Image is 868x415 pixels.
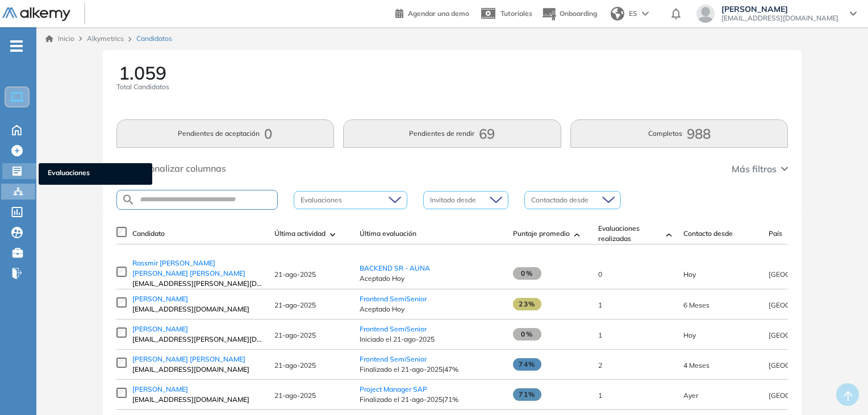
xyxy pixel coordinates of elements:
span: 21-ago-2025 [274,391,316,400]
span: Evaluaciones realizadas [598,223,662,244]
span: Agendar una demo [408,9,469,18]
span: [EMAIL_ADDRESS][PERSON_NAME][DOMAIN_NAME] [132,334,263,345]
span: Onboarding [560,9,597,18]
img: [missing "en.ARROW_ALT" translation] [574,233,580,236]
button: Onboarding [541,2,597,26]
span: 71% [513,388,541,401]
a: Frontend SemiSenior [360,355,427,363]
span: 21-ago-2025 [274,361,316,370]
span: 1 [598,331,602,339]
span: [PERSON_NAME] [PERSON_NAME] [132,355,245,363]
span: Finalizado el 21-ago-2025 | 71% [360,395,502,405]
span: Evaluaciones [48,168,143,180]
span: 21-ago-2025 [274,301,316,309]
span: 0% [513,328,541,341]
span: País [769,229,782,239]
a: Frontend SemiSenior [360,294,427,303]
button: Completos988 [570,119,788,148]
span: 2 [598,361,602,370]
span: Finalizado el 21-ago-2025 | 47% [360,364,502,375]
span: [EMAIL_ADDRESS][DOMAIN_NAME] [132,304,263,314]
span: Puntaje promedio [513,229,570,239]
img: SEARCH_ALT [122,193,135,207]
span: Candidatos [136,34,172,44]
a: [PERSON_NAME] [132,294,263,304]
span: [EMAIL_ADDRESS][DOMAIN_NAME] [132,395,263,405]
span: 21-ago-2025 [683,270,696,279]
img: [missing "en.ARROW_ALT" translation] [666,233,672,236]
span: Iniciado el 21-ago-2025 [360,334,502,345]
a: Project Manager SAP [360,385,427,393]
span: Candidato [132,229,165,239]
a: Rassmir [PERSON_NAME] [PERSON_NAME] [PERSON_NAME] [132,258,263,279]
a: [PERSON_NAME] [132,324,263,334]
span: Última evaluación [360,229,416,239]
a: [PERSON_NAME] [PERSON_NAME] [132,354,263,364]
span: Tutoriales [500,9,532,18]
a: [PERSON_NAME] [132,384,263,395]
span: [EMAIL_ADDRESS][DOMAIN_NAME] [721,14,838,23]
button: Personalizar columnas [116,161,226,175]
button: Más filtros [732,162,788,176]
a: Agendar una demo [395,6,469,19]
span: Aceptado Hoy [360,304,502,314]
span: Última actividad [274,229,325,239]
a: BACKEND SR - AUNA [360,264,430,272]
span: Más filtros [732,162,777,176]
span: Total Candidatos [116,82,169,92]
span: [PERSON_NAME] [721,5,838,14]
span: 23% [513,298,541,310]
span: [GEOGRAPHIC_DATA] [769,301,840,309]
span: 20-ago-2025 [683,391,698,400]
span: 1 [598,391,602,400]
span: ES [629,9,637,19]
span: 1 [598,301,602,309]
span: [PERSON_NAME] [132,385,188,393]
span: 74% [513,358,541,371]
a: Inicio [45,34,74,44]
span: 21-ago-2025 [274,331,316,339]
span: [GEOGRAPHIC_DATA] [769,391,840,400]
span: Contacto desde [683,229,733,239]
img: world [611,7,624,20]
span: [EMAIL_ADDRESS][PERSON_NAME][DOMAIN_NAME] [132,279,263,289]
span: 03-feb-2025 [683,301,710,309]
span: [GEOGRAPHIC_DATA] [769,361,840,370]
span: [PERSON_NAME] [132,294,188,303]
span: 0% [513,267,541,280]
span: [PERSON_NAME] [132,325,188,333]
button: Pendientes de aceptación0 [116,119,335,148]
span: 0 [598,270,602,279]
span: [GEOGRAPHIC_DATA] [769,270,840,279]
span: 25-mar-2025 [683,361,710,370]
img: arrow [642,11,649,16]
span: 1.059 [119,64,166,82]
span: Alkymetrics [87,34,124,43]
span: [GEOGRAPHIC_DATA] [769,331,840,339]
span: [EMAIL_ADDRESS][DOMAIN_NAME] [132,364,263,375]
span: 21-ago-2025 [274,270,316,279]
img: [missing "en.ARROW_ALT" translation] [330,233,336,236]
span: 21-ago-2025 [683,331,696,339]
button: Pendientes de rendir69 [343,119,561,148]
span: Personalizar columnas [130,161,226,175]
img: Logo [2,7,70,22]
a: Frontend SemiSenior [360,325,427,333]
span: Rassmir [PERSON_NAME] [PERSON_NAME] [PERSON_NAME] [132,259,245,277]
span: Aceptado Hoy [360,273,502,284]
i: - [10,45,23,47]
